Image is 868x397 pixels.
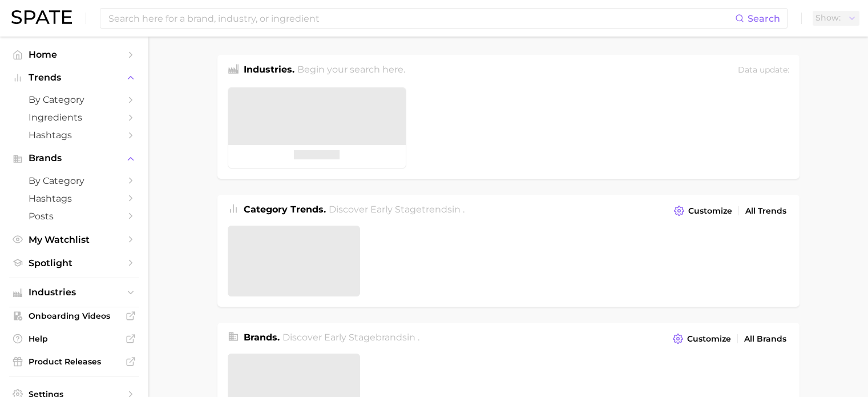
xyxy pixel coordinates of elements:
[9,353,139,370] a: Product Releases
[9,69,139,86] button: Trends
[29,130,120,141] span: Hashtags
[244,204,326,215] span: Category Trends .
[29,211,120,222] span: Posts
[9,109,139,126] a: Ingredients
[29,234,120,245] span: My Watchlist
[815,15,841,21] span: Show
[29,94,120,105] span: by Category
[11,10,72,24] img: SPATE
[29,311,120,321] span: Onboarding Videos
[9,46,139,63] a: Home
[244,63,294,78] h1: Industries.
[29,73,120,83] span: Trends
[29,175,120,186] span: by Category
[29,258,120,268] span: Spotlight
[9,190,139,207] a: Hashtags
[688,206,732,216] span: Customize
[29,49,120,60] span: Home
[813,11,859,26] button: Show
[744,334,786,344] span: All Brands
[29,153,120,163] span: Brands
[748,13,780,24] span: Search
[9,172,139,190] a: by Category
[9,150,139,167] button: Brands
[9,207,139,225] a: Posts
[29,334,120,344] span: Help
[329,204,465,215] span: Discover Early Stage trends in .
[738,63,789,78] div: Data update:
[107,9,735,28] input: Search here for a brand, industry, or ingredient
[9,231,139,248] a: My Watchlist
[9,126,139,144] a: Hashtags
[671,203,734,219] button: Customize
[670,331,733,347] button: Customize
[742,203,789,219] a: All Trends
[9,330,139,347] a: Help
[29,287,120,298] span: Industries
[9,284,139,301] button: Industries
[745,206,786,216] span: All Trends
[29,193,120,204] span: Hashtags
[297,63,405,78] h2: Begin your search here.
[29,112,120,123] span: Ingredients
[9,254,139,272] a: Spotlight
[687,334,731,344] span: Customize
[29,356,120,367] span: Product Releases
[282,332,419,343] span: Discover Early Stage brands in .
[9,91,139,109] a: by Category
[244,332,280,343] span: Brands .
[741,331,789,347] a: All Brands
[9,307,139,324] a: Onboarding Videos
